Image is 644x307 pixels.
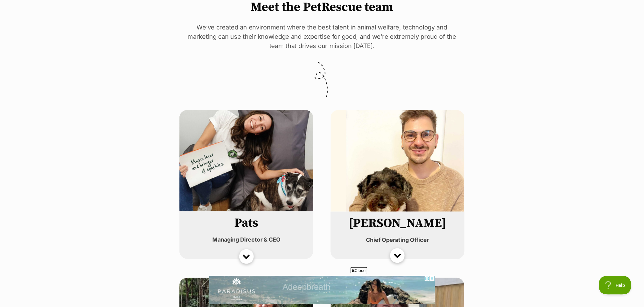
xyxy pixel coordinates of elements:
span: A‌ [73,7,79,16]
span: breath‌ [98,7,121,16]
p: We’ve created an environment where the best talent in animal welfare, technology and marketing ca... [175,23,469,51]
span: Close [351,267,367,274]
div: A deep breath [48,6,147,16]
h2: Pats [184,216,309,230]
h3: Managing Director & CEO [184,235,309,244]
span: deep‌ [79,7,98,16]
h3: Chief Operating Officer [335,236,460,244]
iframe: Help Scout Beacon - Open [599,276,632,295]
h2: [PERSON_NAME] [335,216,460,230]
img: james-c226450aa0bcf93a8586eda88b7ace6eca1c40aee45d842e6108d87057b212fb.jpg [331,110,465,212]
img: pats-b545c3b8f6e84a80393ca25d81cba9af1bbd9ad72183502e08acdd375e28c434.jpg [179,110,313,212]
iframe: Advertisement [209,276,435,304]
